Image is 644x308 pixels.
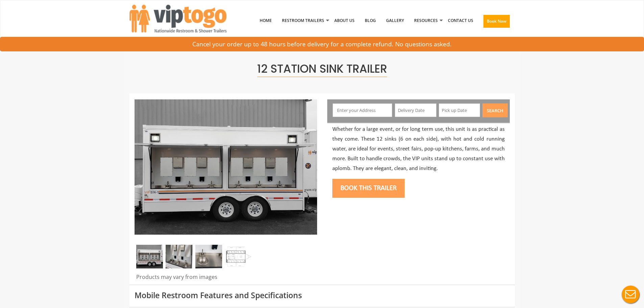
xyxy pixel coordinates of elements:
span: 12 Station Sink Trailer [257,61,387,77]
input: Delivery Date [395,103,436,117]
div: Products may vary from images [135,273,317,285]
a: Book Now [478,3,515,42]
a: About Us [329,3,360,38]
input: Enter your Address [333,103,392,117]
button: Book Now [483,15,510,28]
img: Portable Sink Trailer [136,245,163,268]
img: Portable Sink Trailer [135,99,317,235]
img: portable sink trailer [166,245,192,268]
button: Book this trailer [332,179,405,198]
a: Restroom Trailers [277,3,329,38]
a: Blog [360,3,381,38]
input: Pick up Date [439,103,480,117]
a: Contact Us [443,3,478,38]
img: Sink Trailer Layout [225,245,252,268]
a: Gallery [381,3,409,38]
button: Live Chat [617,281,644,308]
p: Whether for a large event, or for long term use, this unit is as practical as they come. These 12... [332,125,505,174]
img: VIPTOGO [129,5,226,32]
h3: Mobile Restroom Features and Specifications [135,291,510,300]
img: portable sink [195,245,222,268]
a: Resources [409,3,443,38]
a: Home [255,3,277,38]
button: Search [482,103,508,117]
